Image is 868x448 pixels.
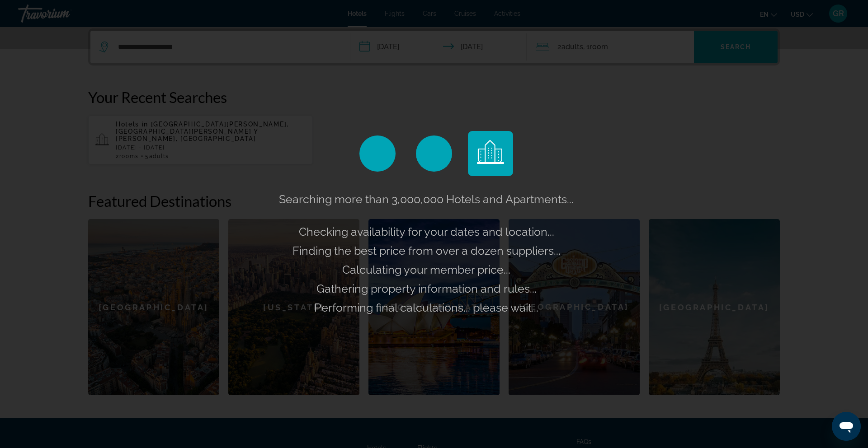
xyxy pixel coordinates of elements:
iframe: Button to launch messaging window [832,412,861,441]
span: Finding the best price from over a dozen suppliers... [292,244,561,257]
span: Performing final calculations... please wait... [314,301,538,314]
span: Checking availability for your dates and location... [299,225,554,238]
span: Gathering property information and rules... [316,282,537,295]
span: Searching more than 3,000,000 Hotels and Apartments... [279,192,574,206]
span: Calculating your member price... [342,263,510,276]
